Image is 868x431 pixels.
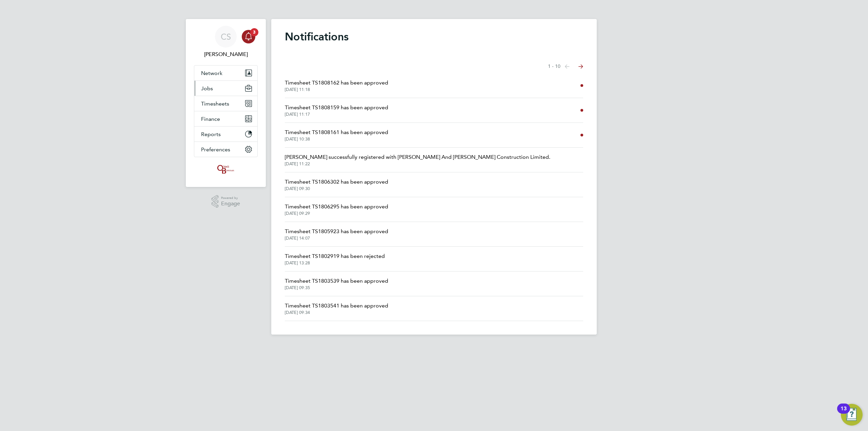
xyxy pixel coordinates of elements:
span: [DATE] 11:18 [285,87,388,92]
a: Powered byEngage [212,195,240,208]
a: Timesheet TS1808159 has been approved[DATE] 11:17 [285,104,388,117]
a: Timesheet TS1803541 has been approved[DATE] 09:34 [285,302,388,315]
span: Timesheet TS1802919 has been rejected [285,252,385,260]
button: Preferences [194,142,257,157]
span: Finance [201,116,220,122]
span: Chloe Saffill [194,50,258,58]
a: Timesheet TS1803539 has been approved[DATE] 09:35 [285,277,388,291]
span: [DATE] 09:30 [285,186,388,191]
span: Engage [221,201,240,207]
span: 1 - 10 [548,63,560,70]
span: Timesheet TS1806302 has been approved [285,178,388,186]
span: Timesheet TS1803539 has been approved [285,277,388,285]
span: 3 [250,28,258,36]
span: [DATE] 11:17 [285,112,388,117]
span: [DATE] 09:34 [285,310,388,315]
div: 13 [841,409,847,417]
span: [DATE] 13:28 [285,260,385,266]
span: [DATE] 09:35 [285,285,388,291]
button: Open Resource Center, 13 new notifications [841,404,863,426]
span: Reports [201,131,221,137]
a: 3 [242,26,255,48]
nav: Main navigation [186,19,266,187]
nav: Select page of notifications list [548,60,583,73]
a: Timesheet TS1802919 has been rejected[DATE] 13:28 [285,252,385,266]
a: CS[PERSON_NAME] [194,26,258,58]
a: Go to home page [194,164,258,175]
button: Network [194,65,257,80]
span: [PERSON_NAME] successfully registered with [PERSON_NAME] And [PERSON_NAME] Construction Limited. [285,153,550,161]
a: Timesheet TS1806295 has been approved[DATE] 09:29 [285,203,388,216]
button: Jobs [194,81,257,96]
a: Timesheet TS1806302 has been approved[DATE] 09:30 [285,178,388,191]
button: Finance [194,111,257,126]
span: Network [201,70,222,76]
span: Timesheet TS1805923 has been approved [285,227,388,236]
span: [DATE] 11:22 [285,161,550,167]
span: [DATE] 14:07 [285,236,388,241]
span: [DATE] 09:29 [285,211,388,216]
a: Timesheet TS1808162 has been approved[DATE] 11:18 [285,79,388,92]
a: Timesheet TS1805923 has been approved[DATE] 14:07 [285,227,388,241]
a: [PERSON_NAME] successfully registered with [PERSON_NAME] And [PERSON_NAME] Construction Limited.[... [285,153,550,167]
span: Timesheet TS1808162 has been approved [285,79,388,87]
h1: Notifications [285,30,583,43]
img: oneillandbrennan-logo-retina.png [216,164,236,175]
span: Powered by [221,195,240,201]
span: Timesheet TS1803541 has been approved [285,302,388,310]
span: Timesheet TS1808159 has been approved [285,104,388,112]
span: Timesheets [201,100,229,107]
span: Preferences [201,146,230,153]
span: CS [221,32,231,41]
span: Jobs [201,85,213,92]
span: Timesheet TS1808161 has been approved [285,128,388,136]
span: Timesheet TS1806295 has been approved [285,203,388,211]
button: Timesheets [194,96,257,111]
button: Reports [194,127,257,142]
span: [DATE] 10:38 [285,136,388,142]
a: Timesheet TS1808161 has been approved[DATE] 10:38 [285,128,388,142]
